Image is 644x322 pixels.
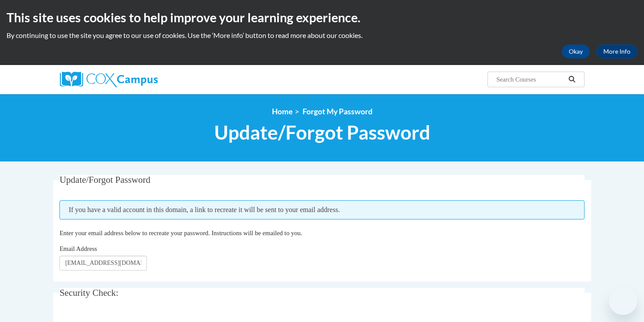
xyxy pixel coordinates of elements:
[609,287,637,315] iframe: Button to launch messaging window
[562,45,590,58] button: Okay
[596,45,637,58] a: More Info
[59,200,585,219] span: If you have a valid account in this domain, a link to recreate it will be sent to your email addr...
[59,256,147,271] input: Email
[59,230,302,236] span: Enter your email address below to recreate your password. Instructions will be emailed to you.
[565,74,578,85] button: Search
[7,9,637,26] h2: This site uses cookies to help improve your learning experience.
[60,72,226,87] a: Cox Campus
[59,288,118,298] span: Security Check:
[303,107,372,116] span: Forgot My Password
[60,72,158,87] img: Cox Campus
[7,31,637,40] p: By continuing to use the site you agree to our use of cookies. Use the ‘More info’ button to read...
[59,175,150,185] span: Update/Forgot Password
[214,121,430,144] span: Update/Forgot Password
[495,74,565,85] input: Search Courses
[59,245,97,252] span: Email Address
[272,107,292,116] a: Home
